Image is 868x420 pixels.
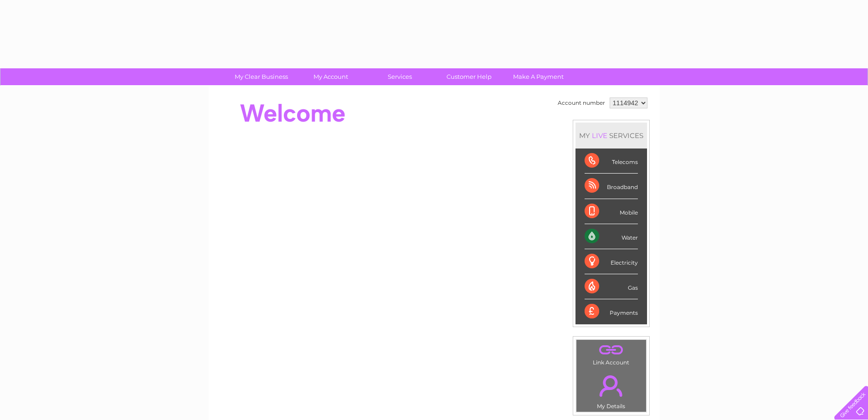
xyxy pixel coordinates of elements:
div: Telecoms [585,149,638,174]
div: Mobile [585,199,638,224]
div: LIVE [590,131,609,140]
div: Gas [585,274,638,299]
a: Customer Help [431,68,507,85]
a: Make A Payment [501,68,576,85]
div: Broadband [585,174,638,199]
div: Water [585,224,638,249]
div: Payments [585,299,638,324]
td: Account number [555,95,607,111]
a: . [579,342,644,358]
a: My Clear Business [224,68,299,85]
a: . [579,370,644,402]
td: Link Account [576,339,647,368]
td: My Details [576,368,647,412]
div: Electricity [585,249,638,274]
div: MY SERVICES [575,123,647,149]
a: Services [362,68,437,85]
a: My Account [293,68,368,85]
